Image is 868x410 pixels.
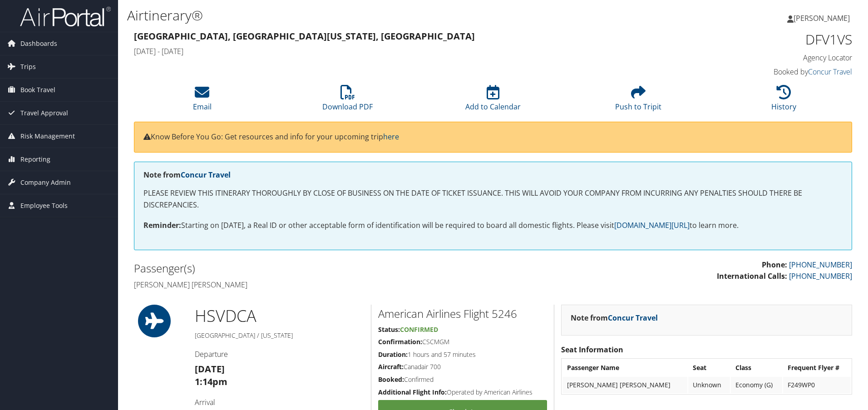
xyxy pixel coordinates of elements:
[771,90,796,112] a: History
[134,30,475,42] strong: [GEOGRAPHIC_DATA], [GEOGRAPHIC_DATA] [US_STATE], [GEOGRAPHIC_DATA]
[787,5,859,32] a: [PERSON_NAME]
[195,331,364,340] h5: [GEOGRAPHIC_DATA] / [US_STATE]
[789,271,852,281] a: [PHONE_NUMBER]
[789,260,852,270] a: [PHONE_NUMBER]
[195,375,227,388] strong: 1:14pm
[143,220,843,232] p: Starting on [DATE], a Real ID or other acceptable form of identification will be required to boar...
[683,53,852,63] h4: Agency Locator
[195,397,364,407] h4: Arrival
[378,350,547,359] h5: 1 hours and 57 minutes
[378,350,408,359] strong: Duration:
[20,79,55,101] span: Book Travel
[688,360,730,376] th: Seat
[378,375,404,384] strong: Booked:
[195,349,364,359] h4: Departure
[20,171,71,194] span: Company Admin
[20,102,68,124] span: Travel Approval
[195,305,364,327] h1: HSV DCA
[20,194,68,217] span: Employee Tools
[378,362,547,371] h5: Canadair 700
[762,260,787,270] strong: Phone:
[562,377,687,393] td: [PERSON_NAME] [PERSON_NAME]
[794,13,850,23] span: [PERSON_NAME]
[731,360,782,376] th: Class
[134,261,486,276] h2: Passenger(s)
[181,170,231,180] a: Concur Travel
[143,131,843,143] p: Know Before You Go: Get resources and info for your upcoming trip
[195,363,225,375] strong: [DATE]
[783,360,851,376] th: Frequent Flyer #
[688,377,730,393] td: Unknown
[322,90,373,112] a: Download PDF
[808,67,852,77] a: Concur Travel
[378,362,404,371] strong: Aircraft:
[127,6,615,25] h1: Airtinerary®
[378,337,422,346] strong: Confirmation:
[378,375,547,384] h5: Confirmed
[378,388,447,396] strong: Additional Flight Info:
[571,313,658,323] strong: Note from
[134,280,486,290] h4: [PERSON_NAME] [PERSON_NAME]
[383,132,399,142] a: here
[717,271,787,281] strong: International Calls:
[134,46,669,56] h4: [DATE] - [DATE]
[615,90,661,112] a: Push to Tripit
[378,306,547,321] h2: American Airlines Flight 5246
[143,188,843,211] p: PLEASE REVIEW THIS ITINERARY THOROUGHLY BY CLOSE OF BUSINESS ON THE DATE OF TICKET ISSUANCE. THIS...
[20,55,36,78] span: Trips
[783,377,851,393] td: F249WP0
[193,90,212,112] a: Email
[561,345,623,355] strong: Seat Information
[400,325,438,334] span: Confirmed
[143,170,231,180] strong: Note from
[20,32,57,55] span: Dashboards
[20,125,75,148] span: Risk Management
[614,220,690,230] a: [DOMAIN_NAME][URL]
[562,360,687,376] th: Passenger Name
[20,6,111,27] img: airportal-logo.png
[143,220,181,230] strong: Reminder:
[608,313,658,323] a: Concur Travel
[20,148,50,171] span: Reporting
[465,90,521,112] a: Add to Calendar
[683,67,852,77] h4: Booked by
[378,325,400,334] strong: Status:
[378,337,547,346] h5: CSCMGM
[378,388,547,397] h5: Operated by American Airlines
[731,377,782,393] td: Economy (G)
[683,30,852,49] h1: DFV1VS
